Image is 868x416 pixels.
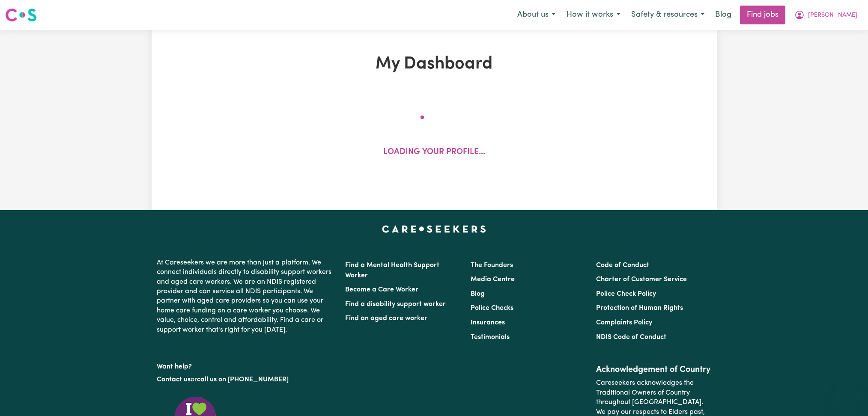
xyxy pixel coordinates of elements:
a: Testimonials [471,334,510,341]
p: Loading your profile... [383,146,485,159]
a: Become a Care Worker [345,286,418,293]
a: Insurances [471,319,505,326]
a: Media Centre [471,276,515,283]
img: Careseekers logo [5,7,37,23]
a: call us on [PHONE_NUMBER] [197,376,289,383]
a: Complaints Policy [596,319,652,326]
p: or [157,371,335,388]
a: Find jobs [740,6,785,24]
button: How it works [561,6,626,24]
a: Charter of Customer Service [596,276,687,283]
a: Protection of Human Rights [596,305,683,312]
a: Find an aged care worker [345,315,427,322]
a: Blog [471,291,485,297]
h1: My Dashboard [251,54,617,74]
a: Police Checks [471,305,513,312]
a: Find a disability support worker [345,301,446,308]
p: Want help? [157,359,335,371]
p: At Careseekers we are more than just a platform. We connect individuals directly to disability su... [157,255,335,338]
a: Careseekers logo [5,5,37,25]
a: Code of Conduct [596,262,649,269]
a: Find a Mental Health Support Worker [345,262,439,279]
a: Blog [710,6,737,24]
a: The Founders [471,262,513,269]
a: Contact us [157,376,191,383]
button: Safety & resources [626,6,710,24]
button: About us [512,6,561,24]
h2: Acknowledgement of Country [596,365,711,375]
a: NDIS Code of Conduct [596,334,666,341]
iframe: Button to launch messaging window [834,382,861,409]
button: My Account [789,6,863,24]
span: [PERSON_NAME] [808,11,857,20]
a: Police Check Policy [596,291,656,297]
a: Careseekers home page [382,226,486,232]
